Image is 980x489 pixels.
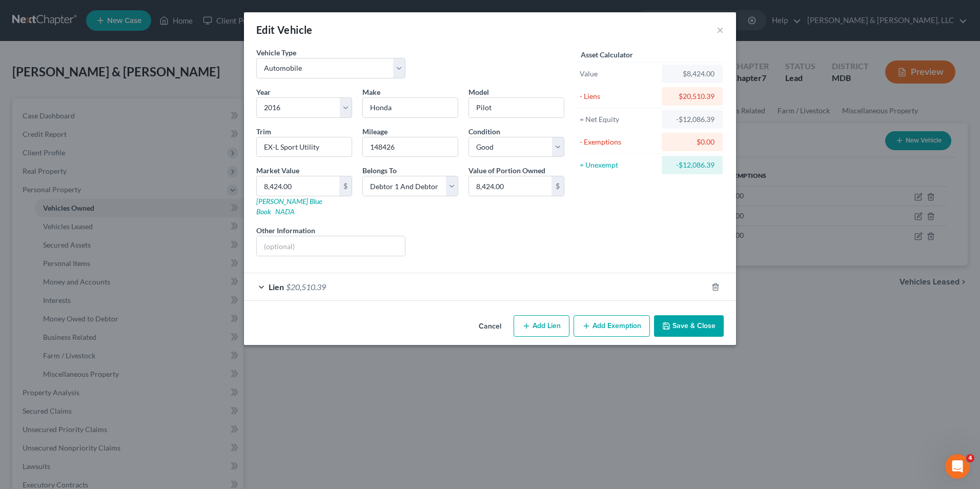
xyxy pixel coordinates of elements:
[654,315,724,337] button: Save & Close
[269,282,284,292] span: Lien
[256,126,271,137] label: Trim
[256,197,322,216] a: [PERSON_NAME] Blue Book
[469,98,564,117] input: ex. Altima
[580,137,657,147] div: - Exemptions
[468,87,489,97] label: Model
[469,176,552,196] input: 0.00
[580,114,657,125] div: = Net Equity
[945,454,970,479] iframe: Intercom live chat
[275,207,295,216] a: NADA
[574,315,650,337] button: Add Exemption
[257,236,405,256] input: (optional)
[256,165,299,176] label: Market Value
[514,315,569,337] button: Add Lien
[257,176,339,196] input: 0.00
[256,225,315,236] label: Other Information
[468,165,545,176] label: Value of Portion Owned
[471,316,509,337] button: Cancel
[717,24,724,36] button: ×
[552,176,564,196] div: $
[339,176,352,196] div: $
[363,137,458,157] input: --
[580,69,657,79] div: Value
[256,23,313,37] div: Edit Vehicle
[468,126,500,137] label: Condition
[670,137,714,147] div: $0.00
[966,454,974,462] span: 4
[257,137,352,157] input: ex. LS, LT, etc
[362,88,380,96] span: Make
[256,47,296,58] label: Vehicle Type
[580,91,657,101] div: - Liens
[286,282,326,292] span: $20,510.39
[670,91,714,101] div: $20,510.39
[363,98,458,117] input: ex. Nissan
[670,160,714,170] div: -$12,086.39
[362,166,397,175] span: Belongs To
[670,114,714,125] div: -$12,086.39
[362,126,387,137] label: Mileage
[581,49,633,60] label: Asset Calculator
[670,69,714,79] div: $8,424.00
[256,87,271,97] label: Year
[580,160,657,170] div: = Unexempt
